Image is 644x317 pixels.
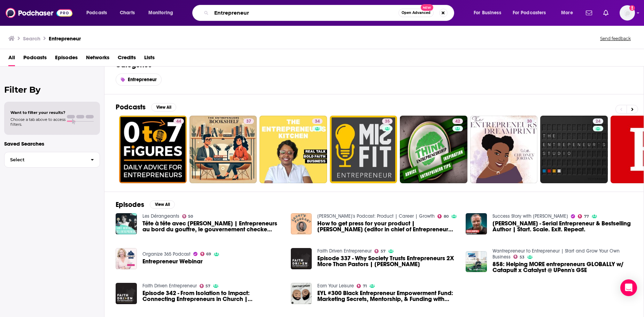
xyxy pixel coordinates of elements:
span: Monitoring [148,8,173,18]
a: 34 [312,118,323,124]
a: Podcasts [23,52,47,66]
button: open menu [143,7,182,18]
button: View All [150,200,175,209]
span: Tête à tête avec [PERSON_NAME] | Entrepreneurs au bord du gouffre, le gouvernement checke ailleurs [142,221,282,232]
button: View All [151,103,176,111]
a: 37 [189,116,257,183]
img: Colin C. Campbell - Serial Entrepreneur & Bestselling Author | Start. Scale. Exit. Repeat. [466,213,487,234]
span: [PERSON_NAME] - Serial Entrepreneur & Bestselling Author | Start. Scale. Exit. Repeat. [492,221,633,232]
span: Want to filter your results? [10,110,65,115]
h3: Search [23,35,40,42]
span: 30 [527,118,532,125]
img: How to get press for your product | Jason Feifer (editor in chief of Entrepreneur magazine) [291,213,312,234]
span: 42 [455,118,460,125]
a: 858: Helping MORE entrepreneurs GLOBALLY w/ Catapult x Catalyst @ UPenn's GSE [492,261,633,273]
a: EYL #300 Black Entrepreneur Empowerment Fund: Marketing Secrets, Mentorship, & Funding with Felec... [317,290,457,302]
a: EpisodesView All [116,200,175,209]
span: 24 [596,118,600,125]
img: Episode 342 - From Isolation to Impact: Connecting Entrepreneurs in Church | Carey Nieuwhof [116,283,137,304]
a: Les Dérangeants [142,213,179,219]
span: 71 [363,285,367,288]
a: Organize 365 Podcast [142,251,191,257]
img: Episode 337 - Why Society Trusts Entrepreneurs 2X More Than Pastors | Mark Grunden [291,248,312,269]
span: EYL #300 Black Entrepreneur Empowerment Fund: Marketing Secrets, Mentorship, & Funding with [PERS... [317,290,457,302]
span: Charts [120,8,135,18]
a: All [8,52,15,66]
a: 24 [540,116,608,183]
button: open menu [82,7,116,18]
a: Success Story with Scott D. Clary [492,213,568,219]
a: 30 [524,118,535,124]
span: 69 [206,253,211,256]
input: Search podcasts, credits, & more... [211,7,398,18]
button: Show profile menu [620,5,635,21]
a: 80 [437,214,449,218]
span: 57 [205,285,210,288]
a: Faith Driven Entrepreneur [142,283,197,289]
a: Show notifications dropdown [583,7,595,19]
span: 44 [176,118,181,125]
button: open menu [556,7,582,18]
img: EYL #300 Black Entrepreneur Empowerment Fund: Marketing Secrets, Mentorship, & Funding with Felec... [291,283,312,304]
span: For Podcasters [513,8,546,18]
img: 858: Helping MORE entrepreneurs GLOBALLY w/ Catapult x Catalyst @ UPenn's GSE [466,251,487,272]
span: For Business [474,8,501,18]
button: Open AdvancedNew [398,9,434,17]
h2: Filter By [4,85,100,95]
a: 77 [578,214,589,218]
span: Logged in as Ashley_Beenen [620,5,635,21]
a: 37 [243,118,254,124]
a: Credits [118,52,136,66]
a: Entrepreneur Webinar [142,258,203,264]
span: New [421,4,433,11]
h2: Episodes [116,200,144,209]
a: Episode 337 - Why Society Trusts Entrepreneurs 2X More Than Pastors | Mark Grunden [317,255,457,267]
span: Episode 342 - From Isolation to Impact: Connecting Entrepreneurs in Church | [PERSON_NAME] [142,290,282,302]
a: Entrepreneur [116,74,162,86]
a: Faith Driven Entrepreneur [317,248,372,254]
a: Entrepreneur Webinar [116,248,137,269]
div: Open Intercom Messenger [620,279,637,296]
a: Episodes [55,52,78,66]
a: Colin C. Campbell - Serial Entrepreneur & Bestselling Author | Start. Scale. Exit. Repeat. [492,221,633,232]
span: 35 [385,118,390,125]
img: User Profile [620,5,635,21]
h3: Entrepreneur [49,35,81,42]
a: Episode 342 - From Isolation to Impact: Connecting Entrepreneurs in Church | Carey Nieuwhof [142,290,282,302]
a: Earn Your Leisure [317,283,354,289]
button: open menu [469,7,510,18]
a: 35 [382,118,393,124]
svg: Add a profile image [629,5,635,11]
span: 77 [584,215,589,218]
a: 71 [357,284,367,288]
span: 80 [444,215,449,218]
span: Entrepreneur [128,77,157,83]
a: 42 [452,118,463,124]
a: 53 [513,255,525,259]
span: 34 [315,118,320,125]
span: Open Advanced [402,11,430,15]
span: How to get press for your product | [PERSON_NAME] (editor in chief of Entrepreneur magazine) [317,221,457,232]
a: Lists [144,52,155,66]
a: 57 [200,284,211,288]
span: Episode 337 - Why Society Trusts Entrepreneurs 2X More Than Pastors | [PERSON_NAME] [317,255,457,267]
img: Tête à tête avec Nathaly Riverin | Entrepreneurs au bord du gouffre, le gouvernement checke ailleurs [116,213,137,234]
span: 50 [188,215,193,218]
span: Podcasts [86,8,107,18]
span: 57 [381,250,386,253]
button: open menu [508,7,556,18]
a: 44 [173,118,184,124]
a: How to get press for your product | Jason Feifer (editor in chief of Entrepreneur magazine) [317,221,457,232]
a: 50 [182,214,193,218]
a: 42 [400,116,467,183]
button: Select [4,152,100,168]
img: Podchaser - Follow, Share and Rate Podcasts [6,6,72,20]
